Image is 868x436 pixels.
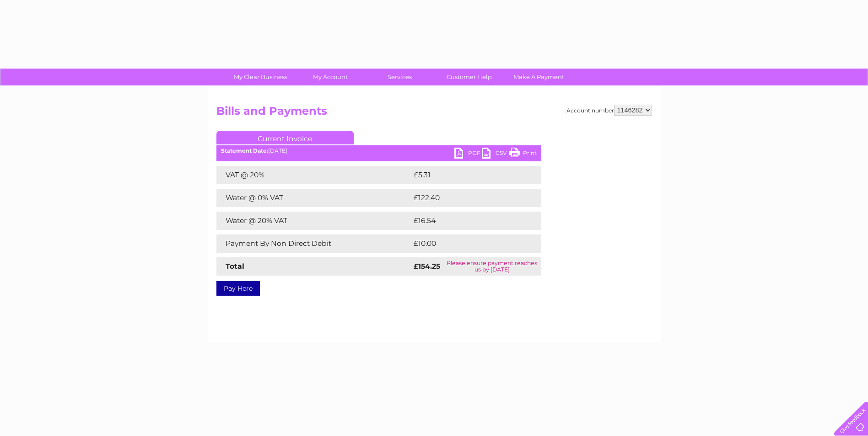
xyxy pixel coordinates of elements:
[216,131,354,144] a: Current Invoice
[223,69,298,85] a: My Clear Business
[411,189,524,207] td: £122.40
[226,262,244,271] strong: Total
[216,105,652,122] h2: Bills and Payments
[216,189,411,207] td: Water @ 0% VAT
[221,147,268,154] b: Statement Date:
[414,262,440,271] strong: £154.25
[411,212,522,230] td: £16.54
[566,105,652,116] div: Account number
[411,234,523,253] td: £10.00
[443,257,541,276] td: Please ensure payment reaches us by [DATE]
[509,148,537,161] a: Print
[216,281,260,296] a: Pay Here
[482,148,509,161] a: CSV
[216,148,541,154] div: [DATE]
[216,166,411,184] td: VAT @ 20%
[454,148,482,161] a: PDF
[362,69,437,85] a: Services
[216,234,411,253] td: Payment By Non Direct Debit
[501,69,577,85] a: Make A Payment
[411,166,518,184] td: £5.31
[431,69,507,85] a: Customer Help
[216,212,411,230] td: Water @ 20% VAT
[292,69,368,85] a: My Account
